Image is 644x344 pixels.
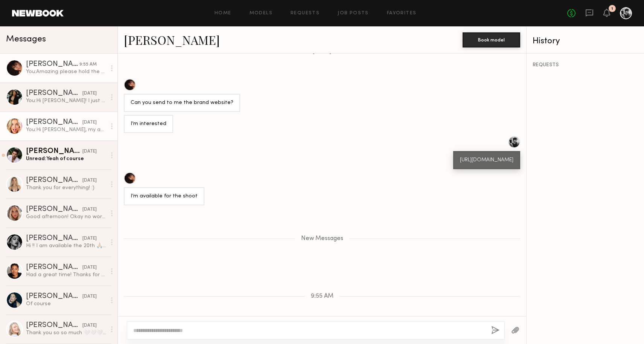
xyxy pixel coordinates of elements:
[26,235,82,242] div: [PERSON_NAME]
[82,293,97,300] div: [DATE]
[611,7,613,11] div: 1
[124,32,220,48] a: [PERSON_NAME]
[26,206,82,213] div: [PERSON_NAME]
[533,63,638,68] div: REQUESTS
[250,11,273,16] a: Models
[82,264,97,271] div: [DATE]
[26,242,106,249] div: Hi !! I am available the 20th 🙏🏼💫
[131,192,198,201] div: I’m available for the shoot
[82,322,97,329] div: [DATE]
[460,156,513,165] div: [URL][DOMAIN_NAME]
[131,99,233,107] div: Can you send to me the brand website?
[26,177,82,184] div: [PERSON_NAME]
[311,293,333,300] span: 9:55 AM
[26,119,82,126] div: [PERSON_NAME]
[301,235,343,242] span: New Messages
[26,300,106,307] div: Of course
[26,293,82,300] div: [PERSON_NAME]
[463,32,520,47] button: Book model
[26,264,82,271] div: [PERSON_NAME]
[82,206,97,213] div: [DATE]
[26,329,106,336] div: Thank you so so much 🤍🤍🤍🙏🏼
[463,36,520,43] a: Book model
[291,11,320,16] a: Requests
[79,61,97,68] div: 9:55 AM
[82,177,97,184] div: [DATE]
[26,61,79,68] div: [PERSON_NAME]
[26,213,106,220] div: Good afternoon! Okay no worries thank you so much for letting me know! I would love to work toget...
[26,271,106,278] div: Had a great time! Thanks for having me!
[26,68,106,75] div: You: Amazing please hold the date for me
[6,35,46,44] span: Messages
[82,119,97,126] div: [DATE]
[82,235,97,242] div: [DATE]
[26,126,106,133] div: You: Hi [PERSON_NAME], my assistant sent over an email to you for something to be signed so if yo...
[26,97,106,104] div: You: Hi [PERSON_NAME]! I just wanted to follow up and see if you were interested? Thank you!
[387,11,417,16] a: Favorites
[26,155,106,162] div: Unread: Yeah of course
[82,90,97,97] div: [DATE]
[26,322,82,329] div: [PERSON_NAME]
[26,148,82,155] div: [PERSON_NAME]
[131,120,166,128] div: I’m interested
[215,11,231,16] a: Home
[533,37,638,46] div: History
[26,184,106,191] div: Thank you for everything! :)
[82,148,97,155] div: [DATE]
[338,11,369,16] a: Job Posts
[26,90,82,97] div: [PERSON_NAME]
